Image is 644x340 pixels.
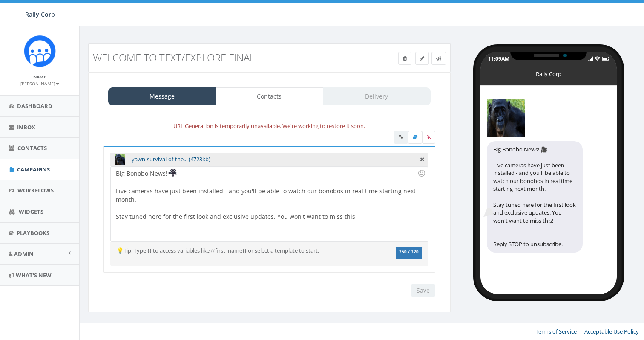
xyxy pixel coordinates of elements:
[17,166,50,173] span: Campaigns
[93,52,354,63] h3: Welcome to text/explore FINAL
[488,55,509,62] div: 11:09AM
[97,121,442,131] div: URL Generation is temporarily unavailable. We're working to restore it soon.
[17,229,49,237] span: Playbooks
[168,169,177,177] img: 🎥
[17,186,54,194] span: Workflows
[527,70,570,74] div: Rally Corp
[110,247,375,255] div: 💡Tip: Type {{ to access variables like {{first_name}} or select a template to start.
[436,55,441,62] span: Send Test Message
[132,155,210,163] a: yawn-survival-of-the... (4723kb)
[20,81,59,87] small: [PERSON_NAME]
[33,74,46,80] small: Name
[14,250,34,258] span: Admin
[111,167,428,241] div: Big Bonobo News! Live cameras have just been installed - and you'll be able to watch our bonobos ...
[24,35,56,67] img: Icon_1.png
[216,87,323,105] a: Contacts
[420,55,424,62] span: Edit Campaign
[108,87,216,105] a: Message
[17,102,52,110] span: Dashboard
[16,271,52,279] span: What's New
[25,10,55,18] span: Rally Corp
[487,141,583,253] div: Big Bonobo News! 🎥 Live cameras have just been installed - and you'll be able to watch our bonobo...
[399,249,419,255] span: 250 / 320
[584,328,639,335] a: Acceptable Use Policy
[17,144,47,152] span: Contacts
[408,131,422,144] label: Insert Template Text
[19,208,43,215] span: Widgets
[20,79,59,87] a: [PERSON_NAME]
[535,328,577,335] a: Terms of Service
[17,123,35,131] span: Inbox
[403,55,407,62] span: Delete Campaign
[422,131,435,144] span: Attach your media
